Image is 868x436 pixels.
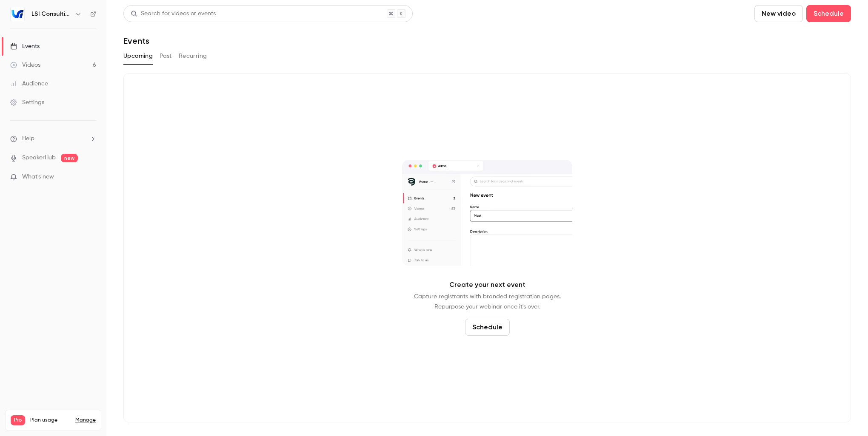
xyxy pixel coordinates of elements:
span: What's new [22,173,54,181]
p: Create your next event [449,280,525,290]
iframe: Noticeable Trigger [86,173,96,181]
button: Schedule [465,319,510,336]
button: Schedule [806,5,851,22]
span: new [61,154,78,162]
button: New video [754,5,803,22]
div: Videos [10,61,40,69]
a: SpeakerHub [22,153,56,162]
button: Recurring [179,49,207,63]
a: Manage [75,417,96,424]
h6: LSI Consulting [31,10,71,18]
span: Plan usage [30,417,70,424]
div: Events [10,42,40,51]
h1: Events [123,36,149,46]
div: Settings [10,98,44,107]
li: help-dropdown-opener [10,134,96,143]
button: Upcoming [123,49,153,63]
button: Past [160,49,172,63]
img: LSI Consulting [11,7,24,21]
div: Search for videos or events [131,9,216,18]
span: Pro [11,415,25,425]
span: Help [22,134,34,143]
div: Audience [10,79,48,88]
p: Capture registrants with branded registration pages. Repurpose your webinar once it's over. [414,292,561,312]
